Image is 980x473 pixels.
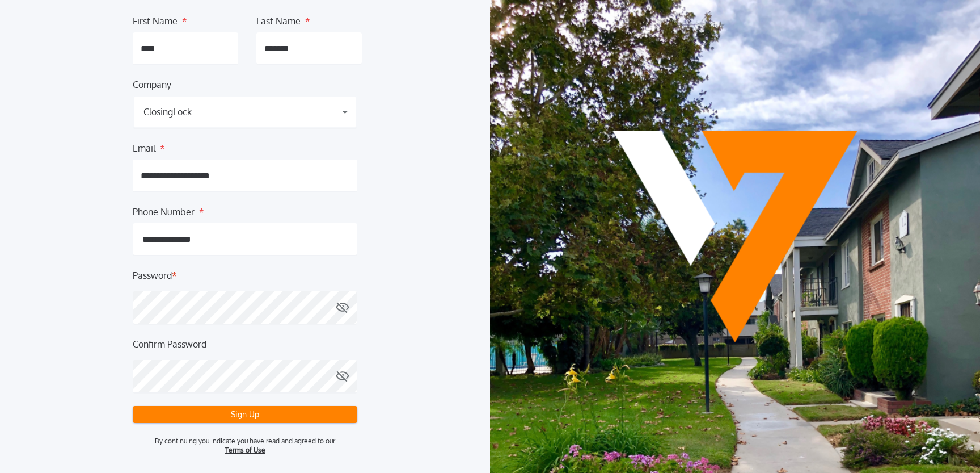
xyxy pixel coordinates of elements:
button: Sign Up [133,406,357,423]
label: Phone Number [133,205,195,214]
input: Password* [133,291,357,324]
label: First Name [133,14,178,23]
img: Payoff [612,131,857,343]
p: By continuing you indicate you have read and agreed to our [155,437,335,446]
label: Password [133,269,172,282]
a: Terms of Use [155,446,335,455]
label: Email [133,141,155,150]
label: Company [133,78,171,87]
input: Confirm Password [133,360,357,392]
button: Confirm Password [336,360,349,392]
button: Password* [336,291,349,324]
h1: ClosingLock [143,105,192,119]
button: ClosingLock [133,96,357,128]
label: Last Name [256,14,301,23]
label: Confirm Password [133,337,206,351]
